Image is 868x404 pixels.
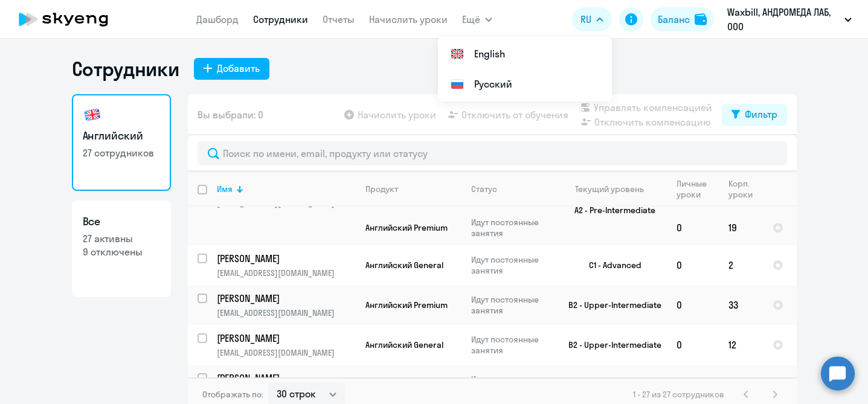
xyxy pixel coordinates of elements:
button: Добавить [194,58,269,80]
span: Английский General [365,339,443,350]
a: Сотрудники [253,13,308,25]
a: Английский27 сотрудников [72,94,171,191]
input: Поиск по имени, email, продукту или статусу [198,141,787,165]
span: Английский General [365,260,443,271]
span: RU [580,12,591,27]
td: C1 - Advanced [555,245,667,285]
button: RU [572,7,612,31]
span: Английский Premium [365,222,448,233]
img: English [450,46,465,61]
p: Идут постоянные занятия [471,334,554,356]
img: Русский [450,77,465,91]
a: [PERSON_NAME] [217,252,355,265]
td: 0 [667,210,719,245]
p: Идут постоянные занятия [471,217,554,239]
a: [PERSON_NAME] [217,292,355,305]
button: Балансbalance [651,7,714,31]
div: Текущий уровень [575,184,644,194]
h3: Английский [83,128,160,144]
h1: Сотрудники [72,57,179,81]
div: Личные уроки [677,178,718,200]
div: Продукт [365,184,398,194]
img: english [83,105,102,124]
a: [PERSON_NAME] [217,371,355,385]
ul: Ещё [438,36,612,101]
div: Текущий уровень [564,184,666,194]
a: [PERSON_NAME] [217,332,355,345]
span: Ещё [462,12,480,27]
span: 1 - 27 из 27 сотрудников [633,389,724,400]
h3: Все [83,214,160,229]
div: Баланс [658,12,690,27]
td: 0 [667,325,719,365]
p: [EMAIL_ADDRESS][DOMAIN_NAME] [217,268,355,278]
td: 0 [667,285,719,325]
td: A2 - Pre-Intermediate [555,175,667,245]
div: Корп. уроки [728,178,762,200]
p: Waxbill, АНДРОМЕДА ЛАБ, ООО [727,5,840,34]
p: [EMAIL_ADDRESS][DOMAIN_NAME] [217,347,355,358]
p: [PERSON_NAME] [217,252,353,265]
div: Имя [217,184,233,194]
a: Все27 активны9 отключены [72,200,171,297]
td: B2 - Upper-Intermediate [555,325,667,365]
a: Отчеты [323,13,355,25]
td: 2 [719,245,763,285]
td: 33 [719,285,763,325]
div: Статус [471,184,497,194]
div: Фильтр [745,107,777,121]
span: Английский Premium [365,300,448,310]
p: 27 сотрудников [83,146,160,159]
a: Дашборд [196,13,239,25]
td: 12 [719,325,763,365]
img: balance [695,13,707,25]
td: B2 - Upper-Intermediate [555,285,667,325]
p: Идут постоянные занятия [471,254,554,276]
td: 0 [667,245,719,285]
div: Добавить [217,61,260,75]
span: Отображать по: [202,389,263,400]
td: 19 [719,210,763,245]
button: Ещё [462,7,492,31]
button: Фильтр [722,104,787,126]
p: [PERSON_NAME] [217,292,353,305]
a: Начислить уроки [369,13,448,25]
p: 9 отключены [83,245,160,258]
p: [PERSON_NAME] [217,332,353,345]
p: [PERSON_NAME] [217,371,353,385]
button: Waxbill, АНДРОМЕДА ЛАБ, ООО [721,5,858,34]
p: 27 активны [83,232,160,245]
div: Имя [217,184,355,194]
p: Идут постоянные занятия [471,374,554,396]
span: Вы выбрали: 0 [198,107,263,122]
p: [EMAIL_ADDRESS][DOMAIN_NAME] [217,307,355,318]
p: Идут постоянные занятия [471,294,554,316]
